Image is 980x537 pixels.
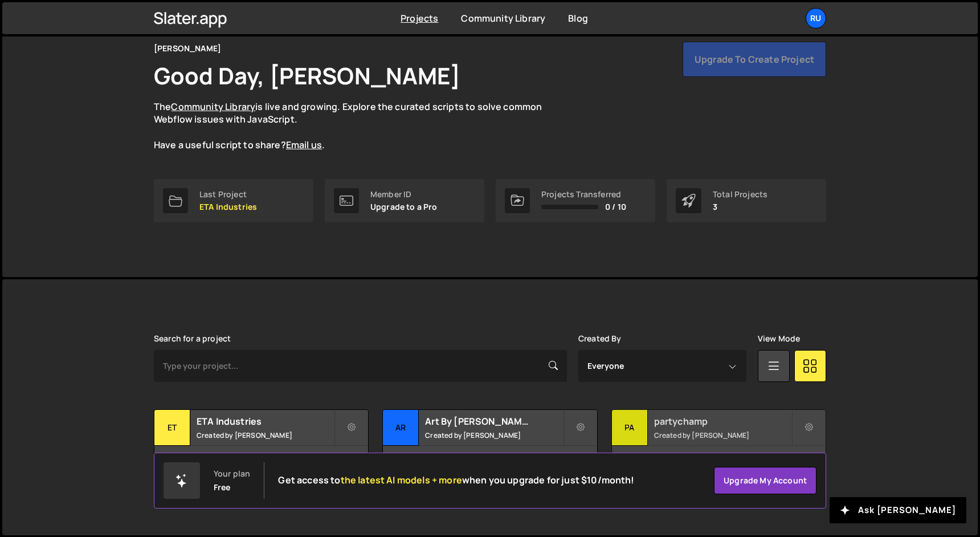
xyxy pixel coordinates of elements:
[612,410,648,446] div: pa
[214,469,250,478] div: Your plan
[214,483,231,492] div: Free
[806,8,826,29] a: Ru
[383,446,597,480] div: 9 pages, last updated by [PERSON_NAME] over [DATE]
[286,139,322,151] a: Email us
[425,415,562,428] h2: Art By [PERSON_NAME]
[654,430,791,440] small: Created by [PERSON_NAME]
[611,409,826,481] a: pa partychamp Created by [PERSON_NAME] 1 page, last updated by [PERSON_NAME] [DATE]
[199,190,257,199] div: Last Project
[370,202,438,211] p: Upgrade to a Pro
[154,334,231,343] label: Search for a project
[199,202,257,211] p: ETA Industries
[714,467,816,494] a: Upgrade my account
[713,190,767,199] div: Total Projects
[154,100,564,152] p: The is live and growing. Explore the curated scripts to solve common Webflow issues with JavaScri...
[654,415,791,428] h2: partychamp
[278,475,634,486] h2: Get access to when you upgrade for just $10/month!
[830,497,966,523] button: Ask [PERSON_NAME]
[425,430,562,440] small: Created by [PERSON_NAME]
[154,60,460,91] h1: Good Day, [PERSON_NAME]
[341,474,462,486] span: the latest AI models + more
[541,190,626,199] div: Projects Transferred
[171,100,255,113] a: Community Library
[605,202,626,211] span: 0 / 10
[154,409,369,481] a: ET ETA Industries Created by [PERSON_NAME] 1 page, last updated by [PERSON_NAME] [DATE]
[578,334,622,343] label: Created By
[383,410,419,446] div: Ar
[154,179,313,222] a: Last Project ETA Industries
[568,12,588,25] a: Blog
[197,415,334,428] h2: ETA Industries
[401,12,438,25] a: Projects
[612,446,826,480] div: 1 page, last updated by [PERSON_NAME] [DATE]
[370,190,438,199] div: Member ID
[197,430,334,440] small: Created by [PERSON_NAME]
[154,350,567,382] input: Type your project...
[758,334,800,343] label: View Mode
[382,409,597,481] a: Ar Art By [PERSON_NAME] Created by [PERSON_NAME] 9 pages, last updated by [PERSON_NAME] over [DATE]
[154,446,368,480] div: 1 page, last updated by [PERSON_NAME] [DATE]
[154,410,190,446] div: ET
[713,202,767,211] p: 3
[154,42,221,55] div: [PERSON_NAME]
[461,12,545,25] a: Community Library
